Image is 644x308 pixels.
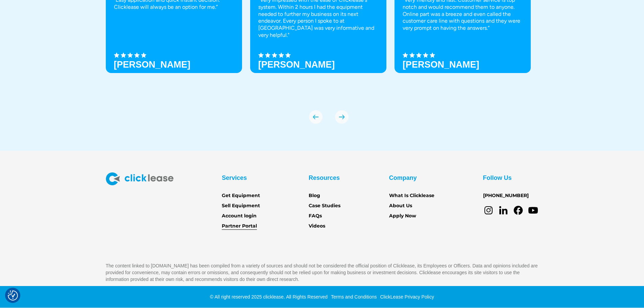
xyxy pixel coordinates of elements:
img: Black star icon [403,52,408,58]
a: Blog [309,192,320,199]
img: Black star icon [423,52,428,58]
img: Black star icon [127,52,133,58]
img: Black star icon [279,52,284,58]
a: [PHONE_NUMBER] [483,192,529,199]
div: next slide [335,110,349,124]
a: Get Equipment [222,192,260,199]
a: ClickLease Privacy Policy [378,294,434,300]
img: Black star icon [430,52,435,58]
img: Black star icon [114,52,119,58]
a: Terms and Conditions [329,294,377,300]
img: arrow Icon [335,110,349,124]
h3: [PERSON_NAME] [403,60,479,70]
p: The content linked to [DOMAIN_NAME] has been compiled from a variety of sources and should not be... [106,262,539,283]
img: Black star icon [416,52,422,58]
div: Follow Us [483,172,512,183]
img: Black star icon [134,52,140,58]
img: Black star icon [121,52,126,58]
a: Apply Now [389,212,416,220]
a: Account login [222,212,257,220]
a: What Is Clicklease [389,192,434,199]
img: Clicklease logo [106,172,173,185]
strong: [PERSON_NAME] [258,60,335,70]
a: FAQs [309,212,322,220]
div: Resources [309,172,340,183]
a: Partner Portal [222,222,257,230]
div: previous slide [309,110,323,124]
div: Company [389,172,417,183]
h3: [PERSON_NAME] [114,60,191,70]
img: Black star icon [258,52,264,58]
a: Sell Equipment [222,202,260,210]
div: © All right reserved 2025 clicklease. All Rights Reserved [210,293,328,300]
img: Black star icon [285,52,291,58]
img: Black star icon [265,52,270,58]
button: Consent Preferences [8,290,18,301]
img: arrow Icon [309,110,323,124]
div: Services [222,172,247,183]
a: Case Studies [309,202,340,210]
img: Black star icon [272,52,277,58]
img: Black star icon [409,52,415,58]
a: Videos [309,222,325,230]
img: Revisit consent button [8,290,18,301]
img: Black star icon [141,52,146,58]
a: About Us [389,202,412,210]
